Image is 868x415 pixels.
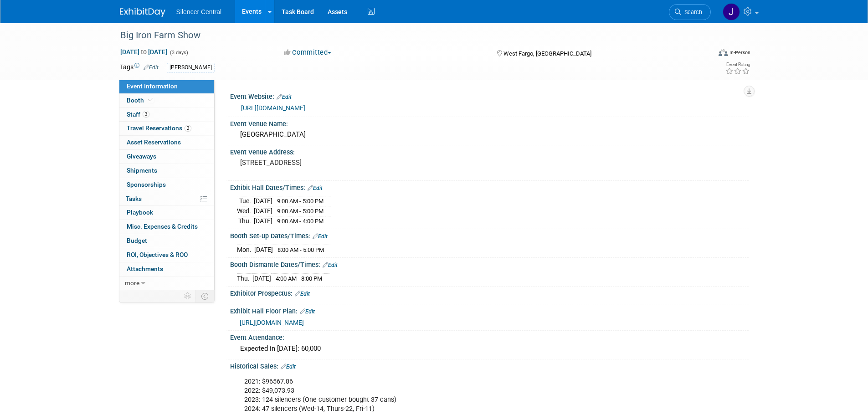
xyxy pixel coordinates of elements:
a: Edit [144,64,159,71]
a: Giveaways [119,150,214,164]
a: Edit [295,291,310,297]
span: Travel Reservations [127,124,191,132]
a: Shipments [119,164,214,178]
a: Misc. Expenses & Credits [119,220,214,234]
span: (3 days) [169,50,188,56]
td: Personalize Event Tab Strip [180,290,196,302]
span: Event Information [127,82,178,90]
div: Historical Sales: [230,359,749,371]
img: Format-Inperson.png [719,49,728,56]
td: Toggle Event Tabs [195,290,214,302]
a: ROI, Objectives & ROO [119,248,214,262]
div: [GEOGRAPHIC_DATA] [237,128,742,142]
div: Exhibit Hall Dates/Times: [230,181,749,193]
div: Event Format [657,47,751,61]
td: Wed. [237,206,254,216]
div: Booth Set-up Dates/Times: [230,229,749,241]
div: Exhibitor Prospectus: [230,287,749,298]
span: 4:00 AM - 8:00 PM [276,275,322,282]
a: Booth [119,94,214,108]
div: Booth Dismantle Dates/Times: [230,258,749,270]
div: Event Website: [230,90,749,102]
span: Attachments [127,265,163,272]
div: Event Attendance: [230,331,749,342]
span: Giveaways [127,153,156,160]
span: 9:00 AM - 5:00 PM [277,198,324,205]
td: [DATE] [252,273,271,283]
a: Edit [323,262,338,268]
div: [PERSON_NAME] [167,63,215,72]
a: Edit [281,364,296,370]
a: Playbook [119,206,214,220]
a: Travel Reservations2 [119,122,214,135]
div: Exhibit Hall Floor Plan: [230,304,749,316]
img: ExhibitDay [120,8,165,17]
span: Booth [127,97,154,104]
a: Edit [300,308,315,315]
a: Search [669,4,711,20]
pre: [STREET_ADDRESS] [240,159,436,167]
span: Asset Reservations [127,138,181,146]
a: Asset Reservations [119,136,214,149]
button: Committed [281,48,335,57]
div: In-Person [729,49,750,56]
span: West Fargo, [GEOGRAPHIC_DATA] [503,50,591,57]
a: Tasks [119,192,214,206]
span: Search [681,9,702,15]
span: Silencer Central [176,8,222,15]
a: Staff3 [119,108,214,122]
td: [DATE] [254,245,273,254]
td: Tags [120,62,159,73]
a: [URL][DOMAIN_NAME] [241,104,305,112]
a: Edit [277,94,292,100]
span: Shipments [127,167,157,174]
span: Playbook [127,209,153,216]
div: Big Iron Farm Show [117,27,697,44]
a: [URL][DOMAIN_NAME] [240,319,304,326]
a: Event Information [119,80,214,93]
span: to [139,48,148,56]
img: Jessica Crawford [723,3,740,20]
a: Sponsorships [119,178,214,192]
a: Edit [313,233,328,240]
a: Attachments [119,262,214,276]
span: 9:00 AM - 4:00 PM [277,218,324,225]
span: Misc. Expenses & Credits [127,223,198,230]
i: Booth reservation complete [148,97,153,102]
span: 3 [143,111,149,118]
span: 9:00 AM - 5:00 PM [277,208,324,215]
td: Thu. [237,273,252,283]
div: Expected in [DATE]: 60,000 [237,342,742,356]
td: [DATE] [254,216,272,225]
a: more [119,277,214,290]
span: 2 [185,125,191,132]
a: Budget [119,234,214,248]
span: Sponsorships [127,181,166,188]
span: ROI, Objectives & ROO [127,251,188,258]
div: Event Venue Address: [230,145,749,157]
span: Tasks [126,195,142,202]
td: Thu. [237,216,254,225]
div: Event Rating [725,62,750,67]
td: Tue. [237,196,254,206]
span: 8:00 AM - 5:00 PM [277,246,324,253]
span: [DATE] [DATE] [120,48,168,56]
span: Budget [127,237,147,244]
span: Staff [127,111,149,118]
td: [DATE] [254,206,272,216]
td: Mon. [237,245,254,254]
td: [DATE] [254,196,272,206]
span: more [125,279,139,287]
div: Event Venue Name: [230,117,749,128]
a: Edit [308,185,323,191]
